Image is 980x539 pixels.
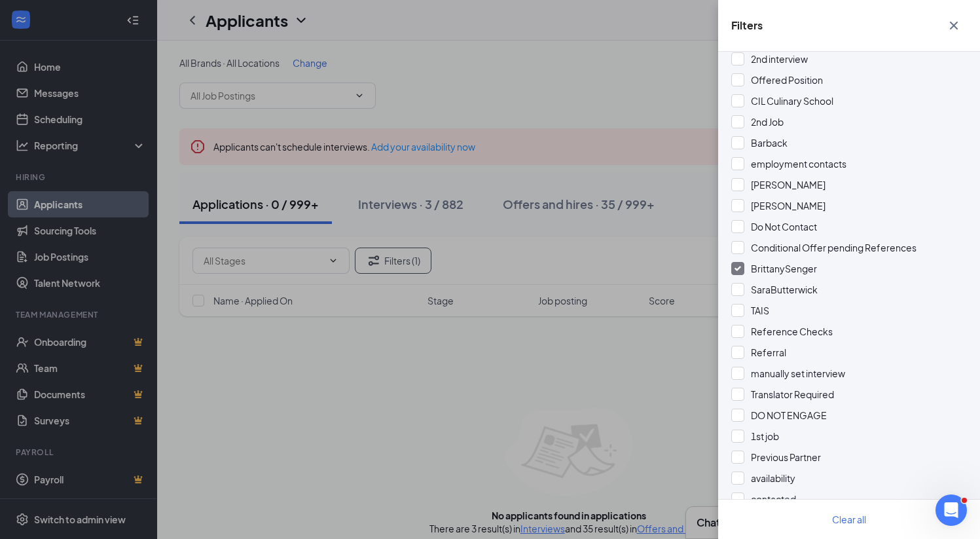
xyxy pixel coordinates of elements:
[751,221,817,232] span: Do Not Contact
[751,367,845,379] span: manually set interview
[946,18,962,33] svg: Cross
[751,95,833,107] span: CIL Culinary School
[751,158,846,170] span: employment contacts
[751,493,796,505] span: contacted
[941,13,967,38] button: Cross
[751,346,786,358] span: Referral
[751,74,823,86] span: Offered Position
[751,263,817,274] span: BrittanySenger
[751,388,834,400] span: Translator Required
[816,506,882,532] button: Clear all
[751,305,769,316] span: TAIS
[751,325,833,337] span: Reference Checks
[751,451,821,463] span: Previous Partner
[751,200,826,212] span: [PERSON_NAME]
[751,179,826,191] span: [PERSON_NAME]
[735,266,741,271] img: checkbox
[751,284,818,295] span: SaraButterwick
[751,472,795,484] span: availability
[751,137,788,149] span: Barback
[731,18,763,33] h5: Filters
[751,53,808,65] span: 2nd interview
[751,409,827,421] span: DO NOT ENGAGE
[935,494,967,526] iframe: Intercom live chat
[751,116,784,128] span: 2nd Job
[751,242,916,253] span: Conditional Offer pending References
[751,430,779,442] span: 1st job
